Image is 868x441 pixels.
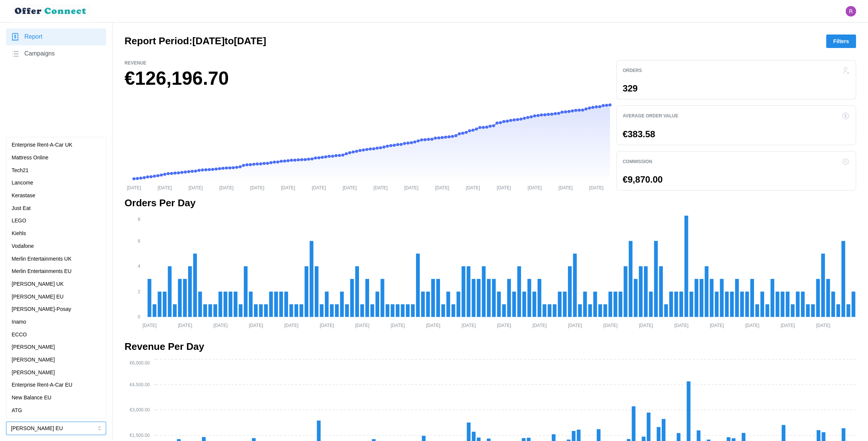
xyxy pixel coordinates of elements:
[390,323,405,328] tspan: [DATE]
[589,185,604,190] tspan: [DATE]
[12,406,22,415] p: ATG
[466,185,480,190] tspan: [DATE]
[568,323,582,328] tspan: [DATE]
[130,382,150,387] tspan: €4,500.00
[138,217,140,222] tspan: 8
[125,66,610,91] h1: €126,196.70
[532,323,547,328] tspan: [DATE]
[12,305,71,313] p: [PERSON_NAME]-Posay
[781,323,795,328] tspan: [DATE]
[12,4,90,18] img: loyalBe Logo
[143,323,157,328] tspan: [DATE]
[816,323,830,328] tspan: [DATE]
[833,35,849,48] span: Filters
[12,369,55,377] p: [PERSON_NAME]
[130,408,150,413] tspan: €3,000.00
[12,356,55,364] p: [PERSON_NAME]
[12,217,26,225] p: LEGO
[710,323,724,328] tspan: [DATE]
[250,185,264,190] tspan: [DATE]
[12,293,63,301] p: [PERSON_NAME] EU
[435,185,449,190] tspan: [DATE]
[24,32,42,42] span: Report
[138,289,140,294] tspan: 2
[249,323,263,328] tspan: [DATE]
[639,323,653,328] tspan: [DATE]
[845,6,856,16] img: Ryan Gribben
[138,315,140,320] tspan: 0
[623,130,655,139] p: €383.58
[461,323,476,328] tspan: [DATE]
[373,185,387,190] tspan: [DATE]
[12,229,26,238] p: Kiehls
[281,185,295,190] tspan: [DATE]
[12,267,72,276] p: Merlin Entertainments EU
[12,166,29,175] p: Tech21
[130,433,150,438] tspan: €1,500.00
[125,196,856,210] h2: Orders Per Day
[558,185,572,190] tspan: [DATE]
[426,323,440,328] tspan: [DATE]
[355,323,369,328] tspan: [DATE]
[12,141,72,149] p: Enterprise Rent-A-Car UK
[623,159,652,165] p: Commission
[130,360,150,366] tspan: €6,000.00
[158,185,172,190] tspan: [DATE]
[497,185,511,190] tspan: [DATE]
[497,323,511,328] tspan: [DATE]
[6,28,106,45] a: Report
[125,34,266,48] h2: Report Period: [DATE] to [DATE]
[127,185,141,190] tspan: [DATE]
[188,185,203,190] tspan: [DATE]
[745,323,759,328] tspan: [DATE]
[12,343,55,351] p: [PERSON_NAME]
[24,49,55,58] span: Campaigns
[138,264,140,269] tspan: 4
[342,185,357,190] tspan: [DATE]
[6,45,106,62] a: Campaigns
[320,323,334,328] tspan: [DATE]
[623,67,642,74] p: Orders
[219,185,234,190] tspan: [DATE]
[12,179,33,187] p: Lancome
[623,113,678,119] p: Average Order Value
[12,280,63,288] p: [PERSON_NAME] UK
[284,323,299,328] tspan: [DATE]
[12,331,27,339] p: ECCO
[12,242,34,250] p: Vodafone
[12,255,72,263] p: Merlin Entertainments UK
[213,323,228,328] tspan: [DATE]
[12,381,72,389] p: Enterprise Rent-A-Car EU
[623,84,638,93] p: 329
[623,175,663,184] p: €9,870.00
[527,185,542,190] tspan: [DATE]
[138,238,140,244] tspan: 6
[125,340,856,353] h2: Revenue Per Day
[12,394,51,402] p: New Balance EU
[6,421,106,435] button: [PERSON_NAME] EU
[12,318,26,326] p: Inamo
[674,323,688,328] tspan: [DATE]
[826,34,856,48] button: Filters
[603,323,617,328] tspan: [DATE]
[178,323,192,328] tspan: [DATE]
[125,60,610,66] p: Revenue
[12,192,35,200] p: Kerastase
[845,6,856,16] button: Open user button
[312,185,326,190] tspan: [DATE]
[404,185,419,190] tspan: [DATE]
[12,204,31,213] p: Just Eat
[12,154,48,162] p: Mattress Online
